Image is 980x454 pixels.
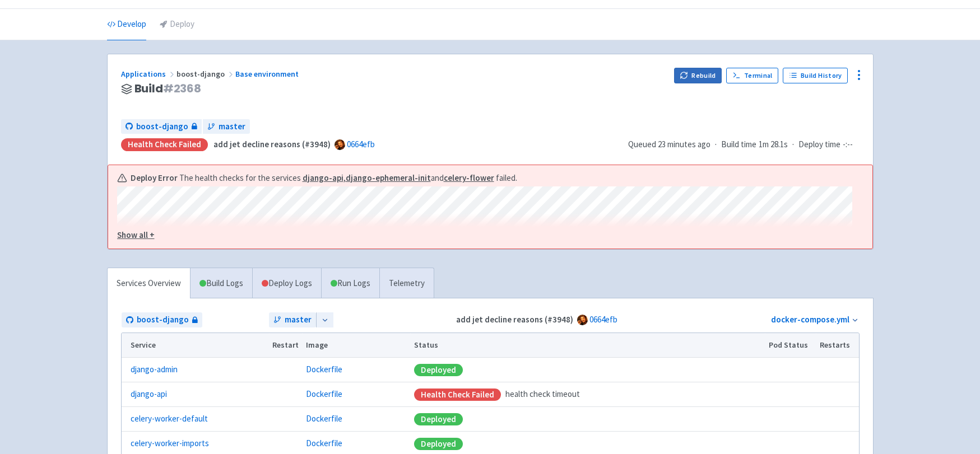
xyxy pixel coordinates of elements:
[121,138,208,151] div: Health check failed
[347,139,375,149] a: 0664efb
[269,333,303,358] th: Restart
[321,268,379,299] a: Run Logs
[213,139,331,149] strong: add jet decline reasons (#3948)
[346,172,431,183] a: django-ephemeral-init
[674,68,722,83] button: Rebuild
[410,333,765,358] th: Status
[798,138,840,151] span: Deploy time
[252,268,321,299] a: Deploy Logs
[414,389,501,401] div: Health check failed
[191,268,252,299] a: Build Logs
[160,9,194,40] a: Deploy
[302,333,410,358] th: Image
[765,333,816,358] th: Pod Status
[726,68,778,83] a: Terminal
[177,69,235,79] span: boost-django
[121,69,177,79] a: Applications
[589,314,617,325] a: 0664efb
[414,438,463,450] div: Deployed
[136,120,188,133] span: boost-django
[306,413,342,424] a: Dockerfile
[783,68,848,83] a: Build History
[131,388,167,401] a: django-api
[306,364,342,375] a: Dockerfile
[816,333,858,358] th: Restarts
[163,81,201,96] span: # 2368
[117,230,155,240] u: Show all +
[219,120,245,133] span: master
[456,314,573,325] strong: add jet decline reasons (#3948)
[414,413,463,425] div: Deployed
[306,438,342,448] a: Dockerfile
[134,82,202,95] span: Build
[414,364,463,376] div: Deployed
[303,172,343,183] a: django-api
[122,333,269,358] th: Service
[771,314,849,325] a: docker-compose.yml
[269,312,316,327] a: master
[235,69,300,79] a: Base environment
[137,313,189,326] span: boost-django
[131,437,209,450] a: celery-worker-imports
[721,138,756,151] span: Build time
[306,389,342,399] a: Dockerfile
[108,268,190,299] a: Services Overview
[131,363,178,376] a: django-admin
[658,139,710,149] time: 23 minutes ago
[131,172,178,185] b: Deploy Error
[122,312,202,327] a: boost-django
[843,138,853,151] span: -:--
[203,119,250,134] a: master
[131,413,208,425] a: celery-worker-default
[379,268,434,299] a: Telemetry
[759,138,788,151] span: 1m 28.1s
[285,313,312,326] span: master
[628,138,860,151] div: · ·
[179,172,519,185] span: The health checks for the services , and failed.
[628,139,710,149] span: Queued
[414,388,761,401] div: health check timeout
[107,9,146,40] a: Develop
[121,119,202,134] a: boost-django
[444,172,494,183] a: celery-flower
[117,229,852,242] button: Show all +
